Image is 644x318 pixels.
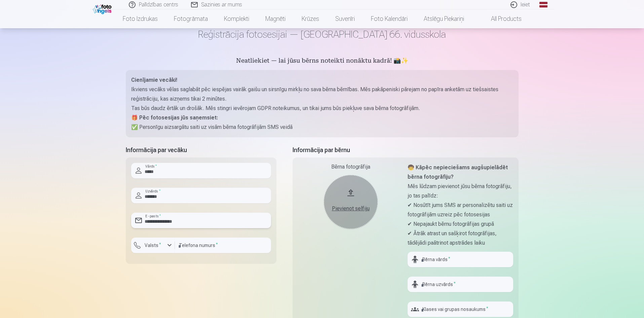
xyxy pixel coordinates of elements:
h5: Informācija par bērnu [293,145,519,155]
a: Foto izdrukas [115,9,166,28]
button: Pievienot selfiju [324,175,378,229]
p: ✅ Personīgu aizsargātu saiti uz visām bērna fotogrāfijām SMS veidā [131,122,513,132]
p: Ikviens vecāks vēlas saglabāt pēc iespējas vairāk gaišu un sirsnīgu mirkļu no sava bērna bērnības... [131,85,513,104]
h1: Reģistrācija fotosesijai — [GEOGRAPHIC_DATA] 66. vidusskola [126,28,519,40]
h5: Informācija par vecāku [126,145,276,155]
a: Atslēgu piekariņi [416,9,472,28]
a: Krūzes [294,9,327,28]
p: Tas būs daudz ērtāk un drošāk. Mēs stingri ievērojam GDPR noteikumus, un tikai jums būs piekļuve ... [131,104,513,113]
a: Komplekti [216,9,257,28]
strong: 🧒 Kāpēc nepieciešams augšupielādēt bērna fotogrāfiju? [408,164,508,180]
p: ✔ Ātrāk atrast un sašķirot fotogrāfijas, tādējādi paātrinot apstrādes laiku [408,229,513,248]
div: Pievienot selfiju [331,205,371,213]
div: Bērna fotogrāfija [298,163,404,171]
h5: Neatliekiet — lai jūsu bērns noteikti nonāktu kadrā! 📸✨ [126,57,519,66]
p: ✔ Nosūtīt jums SMS ar personalizētu saiti uz fotogrāfijām uzreiz pēc fotosesijas [408,201,513,219]
a: Foto kalendāri [363,9,416,28]
a: Suvenīri [327,9,363,28]
strong: 🎁 Pēc fotosesijas jūs saņemsiet: [131,114,218,121]
img: /fa1 [93,3,113,14]
p: Mēs lūdzam pievienot jūsu bērna fotogrāfiju, jo tas palīdz: [408,182,513,201]
a: All products [472,9,530,28]
p: ✔ Nepajaukt bērnu fotogrāfijas grupā [408,219,513,229]
a: Fotogrāmata [166,9,216,28]
strong: Cienījamie vecāki! [131,77,177,83]
label: Valsts [142,242,164,249]
button: Valsts* [131,238,175,253]
a: Magnēti [257,9,294,28]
